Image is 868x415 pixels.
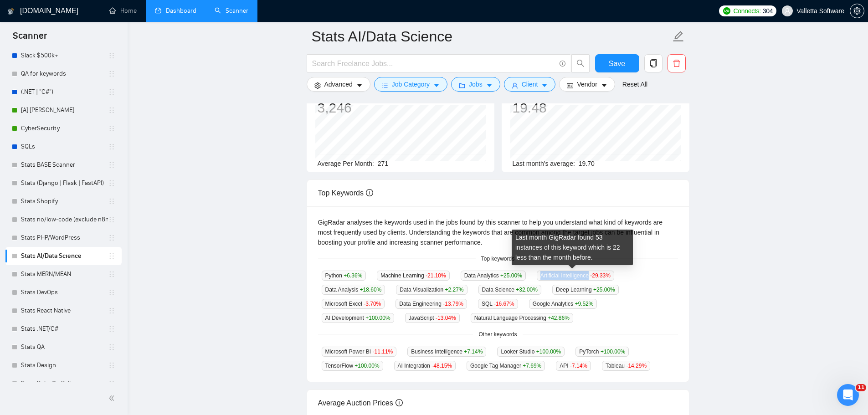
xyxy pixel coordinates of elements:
span: holder [108,325,115,333]
span: copy [645,59,662,67]
a: Stats Ruby On Rails [21,374,108,393]
span: +7.14 % [464,348,483,355]
span: holder [108,343,115,351]
span: holder [108,125,115,132]
span: setting [314,82,321,89]
li: Stats React Native [5,302,122,320]
span: info-circle [560,61,565,67]
span: Client [522,79,538,89]
span: holder [108,88,115,96]
span: Jobs [469,79,483,89]
span: 304 [763,6,773,16]
span: double-left [108,394,118,403]
div: Last month GigRadar found 53 instances of this keyword which is 22 less than the month before. [512,230,633,265]
span: AI Integration [394,361,456,371]
span: info-circle [395,399,403,406]
span: user [512,82,518,89]
a: Stats .NET/C# [21,320,108,338]
span: Machine Learning [377,271,449,281]
span: caret-down [486,82,493,89]
span: 271 [378,160,388,167]
span: holder [108,289,115,296]
span: Save [609,58,625,69]
span: holder [108,52,115,59]
li: Stats Shopify [5,192,122,210]
span: holder [108,307,115,314]
li: Stats QA [5,338,122,356]
span: holder [108,216,115,223]
a: Stats BASE Scanner [21,156,108,174]
li: Stats Ruby On Rails [5,374,122,393]
li: Stats BASE Scanner [5,156,122,174]
li: Stats (Django | Flask | FastAPI) [5,174,122,192]
button: copy [644,54,663,72]
span: Vendor [577,79,597,89]
a: Stats (Django | Flask | FastAPI) [21,174,108,192]
button: search [571,54,590,72]
div: Top Keywords [318,180,678,206]
span: -21.10 % [426,272,446,279]
span: Data Engineering [395,299,467,309]
button: Save [595,54,639,72]
span: caret-down [541,82,548,89]
a: Stats Shopify [21,192,108,210]
span: Python [322,271,366,281]
a: Stats PHP/WordPress [21,229,108,247]
span: 19.70 [579,160,595,167]
li: Stats AI/Data Science [5,247,122,265]
button: settingAdvancedcaret-down [307,77,370,92]
span: bars [382,82,388,89]
span: -14.29 % [626,363,647,369]
a: Stats AI/Data Science [21,247,108,265]
li: Stats MERN/MEAN [5,265,122,283]
a: dashboardDashboard [155,7,196,15]
li: Stats Design [5,356,122,374]
span: Top keywords [476,255,520,263]
img: logo [8,4,14,19]
a: Stats QA [21,338,108,356]
span: caret-down [601,82,607,89]
li: Stats no/low-code (exclude n8n) [5,210,122,229]
span: folder [459,82,465,89]
span: +100.00 % [601,348,625,355]
span: TensorFlow [322,361,383,371]
span: -29.33 % [590,272,611,279]
span: Deep Learning [552,285,619,295]
button: folderJobscaret-down [451,77,500,92]
span: Scanner [5,29,54,48]
span: Data Science [478,285,541,295]
span: Business Intelligence [407,347,486,357]
li: QA for keywords [5,65,122,83]
span: Looker Studio [497,347,565,357]
span: Tableau [602,361,650,371]
span: +42.86 % [548,315,570,321]
span: holder [108,161,115,169]
span: Connects: [733,6,760,16]
span: Microsoft Excel [322,299,385,309]
span: -3.70 % [364,301,381,307]
div: GigRadar analyses the keywords used in the jobs found by this scanner to help you understand what... [318,217,678,247]
span: Job Category [392,79,430,89]
a: CyberSecurity [21,119,108,138]
input: Search Freelance Jobs... [312,58,555,69]
span: edit [673,31,684,42]
button: barsJob Categorycaret-down [374,77,447,92]
span: search [572,59,589,67]
span: Data Analysis [322,285,385,295]
span: holder [108,271,115,278]
li: Stats DevOps [5,283,122,302]
li: Stats .NET/C# [5,320,122,338]
li: SQLs [5,138,122,156]
span: -16.67 % [494,301,514,307]
span: +9.52 % [575,301,593,307]
button: setting [850,4,864,18]
span: +32.00 % [516,287,538,293]
button: idcardVendorcaret-down [559,77,615,92]
span: Advanced [324,79,353,89]
a: Slack $500k+ [21,46,108,65]
a: Stats MERN/MEAN [21,265,108,283]
span: holder [108,198,115,205]
span: +6.36 % [344,272,362,279]
span: user [784,8,791,14]
span: info-circle [366,189,373,196]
